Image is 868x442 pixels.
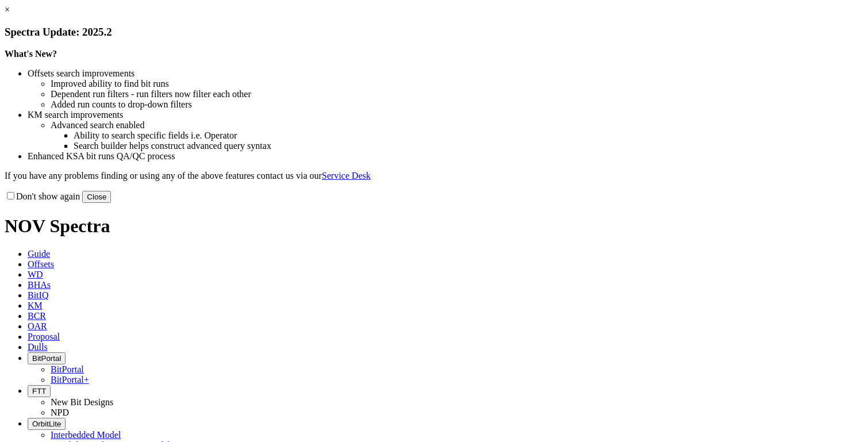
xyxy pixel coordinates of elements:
[28,110,863,120] li: KM search improvements
[28,290,48,300] span: BitIQ
[32,354,61,363] span: BitPortal
[51,89,863,99] li: Dependent run filters - run filters now filter each other
[74,130,863,141] li: Ability to search specific fields i.e. Operator
[51,430,121,440] a: Interbedded Model
[7,192,14,199] input: Don't show again
[51,120,863,130] li: Advanced search enabled
[51,408,69,417] a: NPD
[28,311,46,321] span: BCR
[51,364,84,374] a: BitPortal
[5,26,863,39] h3: Spectra Update: 2025.2
[5,171,863,181] p: If you have any problems finding or using any of the above features contact us via our
[5,49,57,59] strong: What's New?
[5,216,863,237] h1: NOV Spectra
[28,68,863,79] li: Offsets search improvements
[28,342,48,352] span: Dulls
[28,151,863,162] li: Enhanced KSA bit runs QA/QC process
[5,5,10,14] a: ×
[28,259,54,269] span: Offsets
[51,79,863,89] li: Improved ability to find bit runs
[28,321,47,331] span: OAR
[82,191,111,203] button: Close
[28,301,43,310] span: KM
[51,397,113,407] a: New Bit Designs
[32,387,46,395] span: FTT
[51,99,863,110] li: Added run counts to drop-down filters
[28,332,60,341] span: Proposal
[28,270,43,279] span: WD
[74,141,863,151] li: Search builder helps construct advanced query syntax
[28,280,51,290] span: BHAs
[28,249,50,259] span: Guide
[32,420,61,428] span: OrbitLite
[322,171,371,180] a: Service Desk
[51,375,89,385] a: BitPortal+
[5,191,80,201] label: Don't show again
